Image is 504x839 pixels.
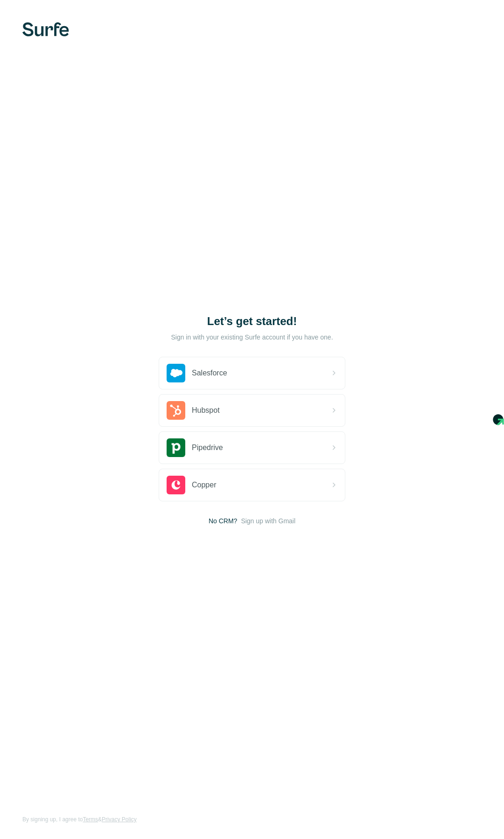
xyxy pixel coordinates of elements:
span: Hubspot [192,405,220,416]
button: Sign up with Gmail [241,516,295,526]
span: No CRM? [209,516,237,526]
h1: Let’s get started! [159,314,345,329]
img: salesforce's logo [167,364,185,382]
img: hubspot's logo [167,401,185,420]
span: By signing up, I agree to & [22,815,137,824]
span: Pipedrive [192,442,223,453]
a: Privacy Policy [102,816,137,823]
p: Sign in with your existing Surfe account if you have one. [171,333,333,342]
img: Surfe's logo [22,22,69,36]
img: copper's logo [167,476,185,494]
span: Copper [192,479,216,491]
a: Terms [83,816,98,823]
span: Salesforce [192,367,227,379]
img: pipedrive's logo [167,438,185,457]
